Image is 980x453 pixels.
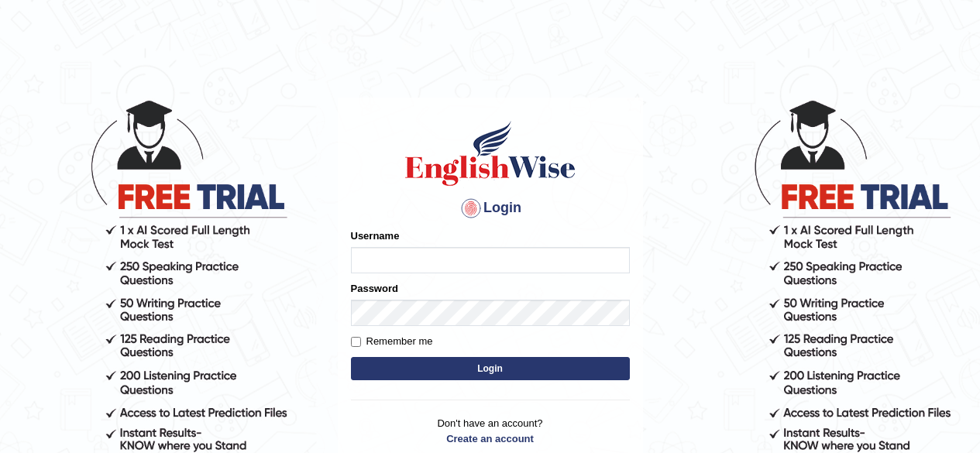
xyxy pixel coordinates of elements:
[351,431,630,446] a: Create an account
[351,337,361,347] input: Remember me
[351,334,433,349] label: Remember me
[351,281,398,296] label: Password
[351,228,400,243] label: Username
[351,357,630,380] button: Login
[402,118,579,188] img: Logo of English Wise sign in for intelligent practice with AI
[351,196,630,221] h4: Login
